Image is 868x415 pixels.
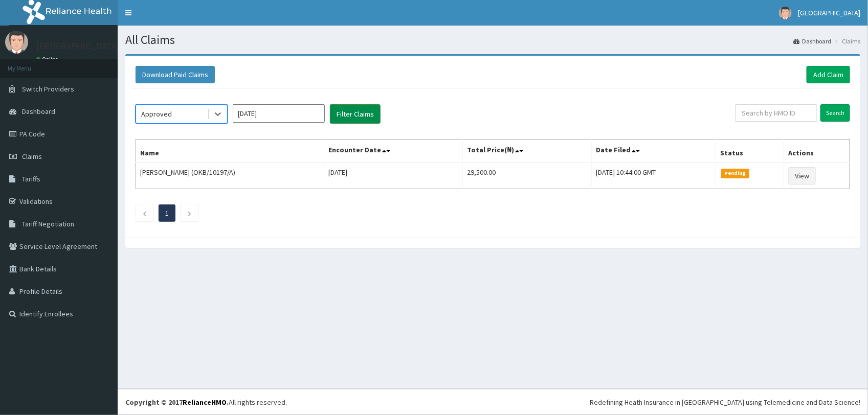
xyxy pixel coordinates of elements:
[590,397,860,407] div: Redefining Heath Insurance in [GEOGRAPHIC_DATA] using Telemedicine and Data Science!
[463,140,592,163] th: Total Price(₦)
[832,37,860,45] li: Claims
[165,209,169,218] a: Page 1 is your current page
[22,219,74,228] span: Tariff Negotiation
[324,140,463,163] th: Encounter Date
[463,163,592,189] td: 29,500.00
[784,140,850,163] th: Actions
[142,209,147,218] a: Previous page
[136,163,324,189] td: [PERSON_NAME] (OKB/10197/A)
[716,140,784,163] th: Status
[5,31,28,54] img: User Image
[141,109,172,119] div: Approved
[721,169,749,178] span: Pending
[592,163,716,189] td: [DATE] 10:44:00 GMT
[22,152,42,161] span: Claims
[736,104,817,122] input: Search by HMO ID
[820,104,850,122] input: Search
[136,66,215,83] button: Download Paid Claims
[793,37,831,45] a: Dashboard
[779,7,792,19] img: User Image
[788,167,816,185] a: View
[807,66,850,83] a: Add Claim
[118,389,868,415] footer: All rights reserved.
[798,8,860,17] span: [GEOGRAPHIC_DATA]
[36,41,120,51] p: [GEOGRAPHIC_DATA]
[187,209,192,218] a: Next page
[183,398,227,407] a: RelianceHMO
[592,140,716,163] th: Date Filed
[22,174,40,183] span: Tariffs
[36,56,60,63] a: Online
[22,84,74,94] span: Switch Providers
[22,107,55,116] span: Dashboard
[136,140,324,163] th: Name
[233,104,325,123] input: Select Month and Year
[125,398,229,407] strong: Copyright © 2017 .
[330,104,381,124] button: Filter Claims
[324,163,463,189] td: [DATE]
[125,33,860,47] h1: All Claims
